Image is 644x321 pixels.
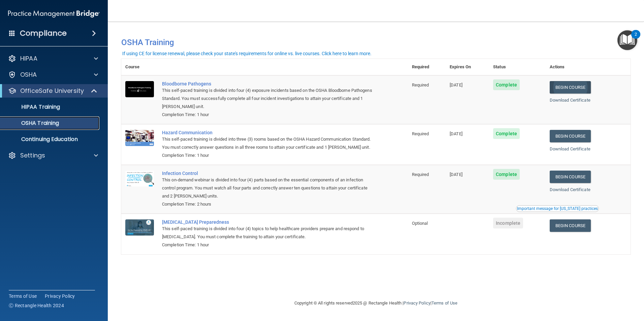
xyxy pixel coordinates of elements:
[408,59,446,75] th: Required
[412,131,429,136] span: Required
[550,171,591,183] a: Begin Course
[431,300,457,306] a: Terms of Use
[489,59,546,75] th: Status
[162,81,374,86] a: Bloodborne Pathogens
[8,71,98,79] a: OSHA
[635,34,637,43] div: 2
[162,200,374,208] div: Completion Time: 2 hours
[162,86,374,111] div: This self-paced training is divided into four (4) exposure incidents based on the OSHA Bloodborne...
[8,7,100,21] img: PMB logo
[162,130,374,135] a: Hazard Communication
[550,130,591,142] a: Begin Course
[162,151,374,159] div: Completion Time: 1 hour
[493,128,520,139] span: Complete
[162,176,374,200] div: This on-demand webinar is divided into four (4) parts based on the essential components of an inf...
[404,300,430,306] a: Privacy Policy
[493,79,520,90] span: Complete
[253,292,499,314] div: Copyright © All rights reserved 2025 @ Rectangle Health | |
[550,187,590,192] a: Download Certificate
[20,55,37,63] p: HIPAA
[550,81,591,94] a: Begin Course
[550,98,590,103] a: Download Certificate
[412,172,429,177] span: Required
[550,219,591,232] a: Begin Course
[412,82,429,87] span: Required
[121,38,631,47] h4: OSHA Training
[4,104,60,110] p: HIPAA Training
[9,293,37,299] a: Terms of Use
[122,51,372,56] div: If using CE for license renewal, please check your state's requirements for online vs. live cours...
[8,55,98,63] a: HIPAA
[450,82,462,87] span: [DATE]
[493,169,520,180] span: Complete
[45,293,75,299] a: Privacy Policy
[617,30,637,50] button: Open Resource Center, 2 new notifications
[493,218,523,228] span: Incomplete
[162,171,374,176] a: Infection Control
[450,131,462,136] span: [DATE]
[8,87,98,95] a: OfficeSafe University
[4,120,59,127] p: OSHA Training
[121,50,373,57] button: If using CE for license renewal, please check your state's requirements for online vs. live cours...
[450,172,462,177] span: [DATE]
[20,151,45,159] p: Settings
[550,146,590,151] a: Download Certificate
[162,219,374,225] a: [MEDICAL_DATA] Preparedness
[20,29,67,38] h4: Compliance
[412,221,428,226] span: Optional
[4,136,96,143] p: Continuing Education
[162,241,374,249] div: Completion Time: 1 hour
[9,302,64,309] span: Ⓒ Rectangle Health 2024
[546,59,631,75] th: Actions
[20,87,84,95] p: OfficeSafe University
[162,225,374,241] div: This self-paced training is divided into four (4) topics to help healthcare providers prepare and...
[517,207,598,211] div: Important message for [US_STATE] practices
[20,71,37,79] p: OSHA
[516,205,599,212] button: Read this if you are a dental practitioner in the state of CA
[446,59,489,75] th: Expires On
[121,59,158,75] th: Course
[8,151,98,159] a: Settings
[162,111,374,119] div: Completion Time: 1 hour
[162,135,374,151] div: This self-paced training is divided into three (3) rooms based on the OSHA Hazard Communication S...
